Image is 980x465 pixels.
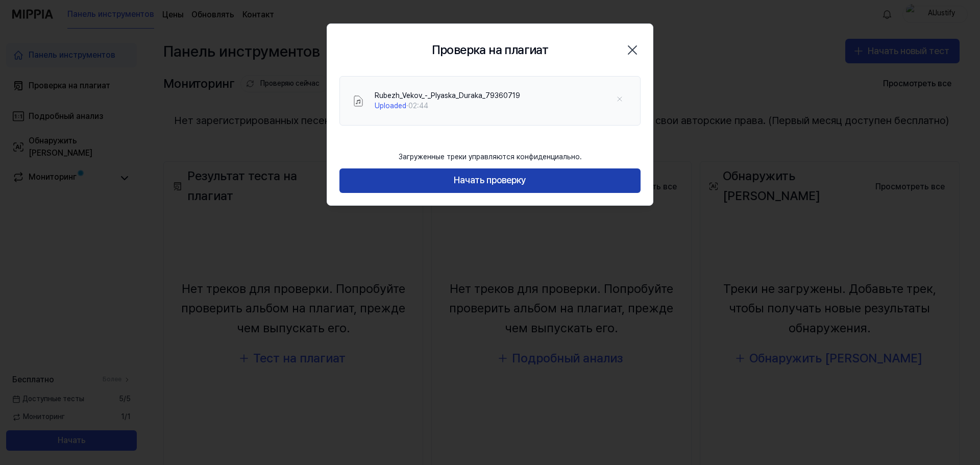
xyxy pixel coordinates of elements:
div: Rubezh_Vekov_-_Plyaska_Duraka_79360719 [375,91,520,101]
font: Начать проверку [454,175,526,185]
button: Начать проверку [339,168,641,193]
div: · 02:44 [375,101,520,111]
img: File Select [352,95,364,107]
font: Проверка на плагиат [432,42,549,57]
font: Загруженные треки управляются конфиденциально. [399,153,582,161]
span: Uploaded [375,102,406,110]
